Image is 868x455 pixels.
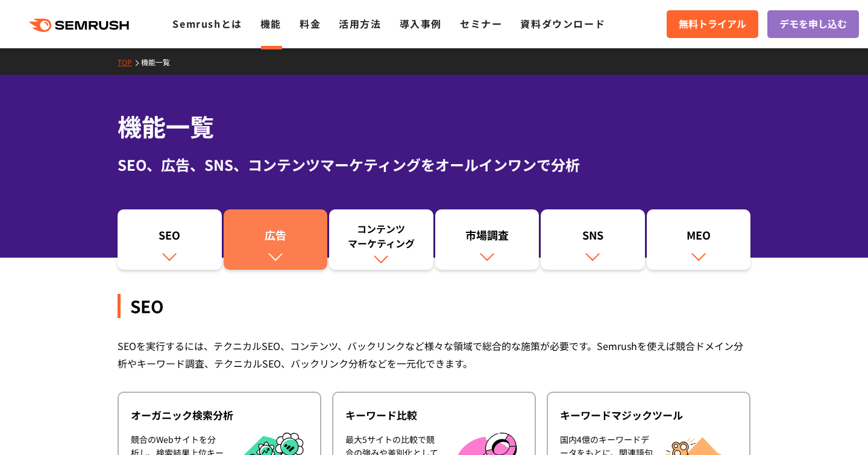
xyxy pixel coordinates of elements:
a: Semrushとは [172,16,242,31]
a: 料金 [300,16,321,31]
a: 導入事例 [400,16,442,31]
a: SNS [541,209,645,270]
div: キーワードマジックツール [560,408,737,422]
div: オーガニック検索分析 [131,408,308,422]
div: コンテンツ マーケティング [335,221,427,250]
a: 機能 [260,16,281,31]
a: 活用方法 [339,16,381,31]
h1: 機能一覧 [118,109,750,144]
div: SEO [118,294,750,318]
span: 無料トライアル [679,16,746,32]
div: SEOを実行するには、テクニカルSEO、コンテンツ、バックリンクなど様々な領域で総合的な施策が必要です。Semrushを使えば競合ドメイン分析やキーワード調査、テクニカルSEO、バックリンク分析... [118,337,750,372]
div: 市場調査 [441,227,533,248]
a: デモを申し込む [767,10,859,38]
a: 市場調査 [435,209,539,270]
a: セミナー [460,16,502,31]
div: MEO [653,227,745,248]
a: コンテンツマーケティング [329,209,433,270]
div: 広告 [230,227,322,248]
div: SEO、広告、SNS、コンテンツマーケティングをオールインワンで分析 [118,154,750,176]
a: MEO [647,209,751,270]
div: SNS [547,227,639,248]
div: キーワード比較 [345,408,523,422]
a: SEO [118,209,222,270]
div: SEO [124,227,216,248]
a: 機能一覧 [141,57,179,67]
span: デモを申し込む [779,16,847,32]
a: TOP [118,57,141,67]
a: 無料トライアル [667,10,758,38]
a: 資料ダウンロード [520,16,605,31]
a: 広告 [224,209,328,270]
